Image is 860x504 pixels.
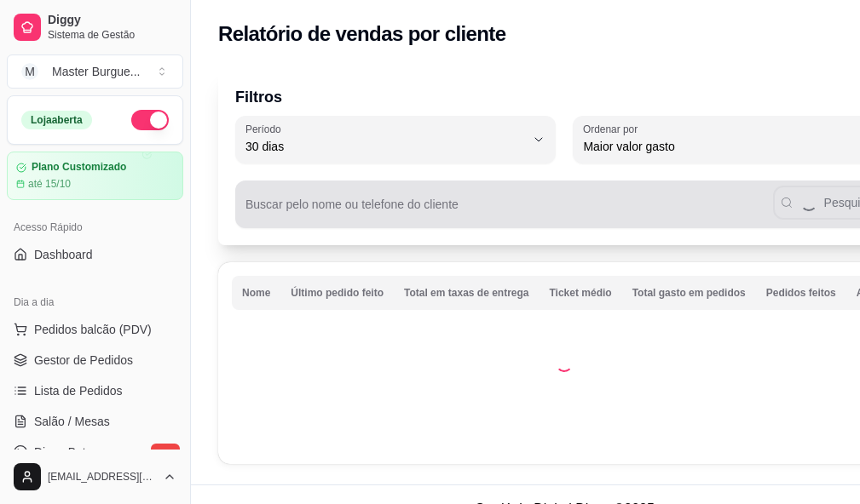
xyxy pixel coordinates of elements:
[7,214,183,241] div: Acesso Rápido
[34,413,110,430] span: Salão / Mesas
[583,122,644,136] label: Ordenar por
[48,13,176,28] span: Diggy
[7,54,183,89] button: Select a team
[131,110,169,130] button: Alterar Status
[218,20,506,48] h2: Relatório de vendas por cliente
[7,316,183,343] button: Pedidos balcão (PDV)
[7,152,183,200] a: Plano Customizadoaté 15/10
[21,63,38,80] span: M
[7,408,183,435] a: Salão / Mesas
[7,7,183,48] a: DiggySistema de Gestão
[7,456,183,497] button: [EMAIL_ADDRESS][DOMAIN_NAME]
[7,438,183,466] a: Diggy Botnovo
[245,203,773,220] input: Buscar pelo nome ou telefone do cliente
[52,63,141,80] div: Master Burgue ...
[245,138,525,155] span: 30 dias
[556,355,573,372] div: Loading
[48,470,156,484] span: [EMAIL_ADDRESS][DOMAIN_NAME]
[28,177,71,191] article: até 15/10
[7,289,183,316] div: Dia a dia
[21,111,92,129] div: Loja aberta
[7,377,183,404] a: Lista de Pedidos
[34,444,86,461] span: Diggy Bot
[7,241,183,268] a: Dashboard
[32,161,126,174] article: Plano Customizado
[34,321,152,338] span: Pedidos balcão (PDV)
[34,246,93,263] span: Dashboard
[245,122,286,136] label: Período
[34,352,133,369] span: Gestor de Pedidos
[235,116,556,163] button: Período30 dias
[7,346,183,374] a: Gestor de Pedidos
[48,28,176,42] span: Sistema de Gestão
[34,382,123,399] span: Lista de Pedidos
